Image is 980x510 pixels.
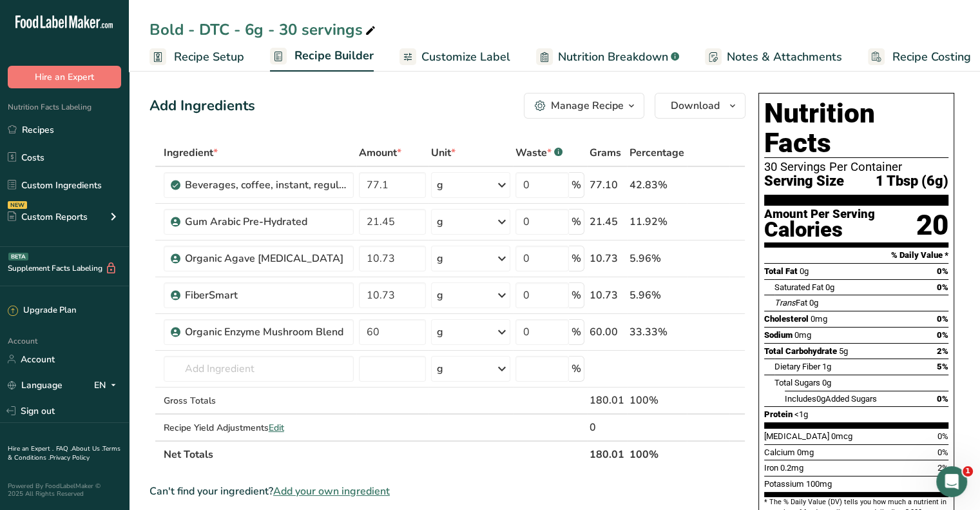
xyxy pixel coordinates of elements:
section: % Daily Value * [764,248,948,263]
span: 1g [822,362,831,371]
span: 0mg [794,330,811,340]
div: g [437,177,443,193]
a: Hire an Expert . [8,444,53,453]
th: 100% [627,440,687,467]
div: 20 [916,208,948,242]
span: Recipe Setup [174,48,244,66]
a: About Us . [72,444,102,453]
th: 180.01 [587,440,627,467]
div: Organic Agave [MEDICAL_DATA] [185,251,346,266]
span: 5g [839,346,848,356]
iframe: Intercom live chat [936,466,967,497]
span: Add your own ingredient [273,484,390,499]
a: Terms & Conditions . [8,444,120,462]
span: Serving Size [764,173,844,190]
div: Waste [515,145,562,161]
a: Recipe Builder [270,41,374,72]
div: Calories [764,221,875,239]
div: Organic Enzyme Mushroom Blend [185,324,346,340]
div: Beverages, coffee, instant, regular, powder [185,177,346,193]
span: 2% [937,346,948,356]
th: Net Totals [161,440,587,467]
div: 30 Servings Per Container [764,161,948,173]
div: EN [94,377,121,393]
span: 100mg [806,479,832,489]
div: FiberSmart [185,288,346,303]
span: 0g [809,298,818,308]
div: 5.96% [629,288,684,303]
input: Add Ingredient [164,356,354,382]
div: BETA [8,253,28,260]
span: Nutrition Breakdown [558,48,668,66]
span: Download [671,98,720,113]
span: Recipe Builder [294,47,374,64]
div: NEW [8,201,27,209]
div: 21.45 [590,214,624,230]
span: 0% [937,266,948,276]
span: Total Fat [764,266,798,276]
span: 5% [937,362,948,371]
span: 0g [825,282,834,292]
div: Custom Reports [8,210,88,224]
span: Percentage [629,145,684,161]
span: Iron [764,463,778,473]
span: Total Carbohydrate [764,346,837,356]
div: 0 [590,420,624,435]
div: Gum Arabic Pre-Hydrated [185,214,346,230]
span: 0% [937,330,948,340]
a: Customize Label [399,43,510,72]
span: Sodium [764,330,793,340]
span: Dietary Fiber [774,362,820,371]
button: Hire an Expert [8,66,121,88]
a: FAQ . [56,444,72,453]
span: Saturated Fat [774,282,823,292]
a: Recipe Setup [149,43,244,72]
span: Unit [431,145,456,161]
a: Privacy Policy [50,453,90,462]
div: Amount Per Serving [764,208,875,221]
div: g [437,324,443,340]
a: Recipe Costing [868,43,971,72]
span: 0mg [797,447,814,457]
div: 5.96% [629,251,684,266]
span: 1 [963,466,973,476]
div: 33.33% [629,324,684,340]
div: 77.10 [590,177,624,193]
div: g [437,361,443,377]
span: Cholesterol [764,314,809,324]
a: Language [8,374,62,397]
span: [MEDICAL_DATA] [764,431,829,441]
span: 0% [937,282,948,292]
span: 0mg [811,314,827,324]
i: Trans [774,298,796,308]
div: 60.00 [590,324,624,340]
span: Notes & Attachments [727,48,842,66]
span: 1 Tbsp (6g) [876,173,948,190]
span: Edit [269,422,284,434]
a: Nutrition Breakdown [536,43,679,72]
span: Recipe Costing [892,48,971,66]
span: 0% [937,431,948,441]
span: <1g [794,409,808,419]
div: g [437,288,443,303]
span: Calcium [764,447,795,457]
a: Notes & Attachments [705,43,842,72]
div: Can't find your ingredient? [149,484,745,499]
div: Powered By FoodLabelMaker © 2025 All Rights Reserved [8,482,121,498]
div: 100% [629,393,684,408]
span: 0g [816,394,825,404]
span: Includes Added Sugars [785,394,877,404]
div: g [437,251,443,266]
button: Manage Recipe [524,93,644,119]
div: Bold - DTC - 6g - 30 servings [149,18,378,41]
span: 0g [800,266,809,276]
div: g [437,214,443,230]
div: 10.73 [590,288,624,303]
span: 2% [937,463,948,473]
span: Ingredient [164,145,218,161]
div: Add Ingredients [149,95,255,117]
div: Upgrade Plan [8,304,76,317]
div: Recipe Yield Adjustments [164,421,354,435]
span: 0% [937,314,948,324]
div: 42.83% [629,177,684,193]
